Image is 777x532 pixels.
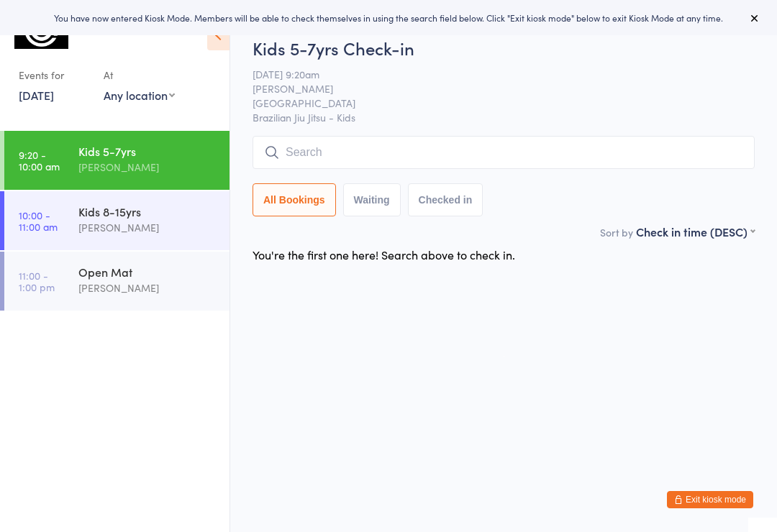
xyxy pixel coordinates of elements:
[4,191,230,250] a: 10:00 -11:00 amKids 8-15yrs[PERSON_NAME]
[253,110,755,124] span: Brazilian Jiu Jitsu - Kids
[19,149,60,172] time: 9:20 - 10:00 am
[19,63,89,87] div: Events for
[104,87,175,103] div: Any location
[78,219,217,236] div: [PERSON_NAME]
[78,280,217,296] div: [PERSON_NAME]
[19,87,54,103] a: [DATE]
[4,252,230,311] a: 11:00 -1:00 pmOpen Mat[PERSON_NAME]
[253,183,336,216] button: All Bookings
[253,67,732,81] span: [DATE] 9:20am
[19,209,58,232] time: 10:00 - 11:00 am
[636,224,755,239] div: Check in time (DESC)
[253,247,515,262] div: You're the first one here! Search above to check in.
[667,491,753,508] button: Exit kiosk mode
[253,96,732,110] span: [GEOGRAPHIC_DATA]
[78,159,217,175] div: [PERSON_NAME]
[253,81,732,96] span: [PERSON_NAME]
[253,36,755,60] h2: Kids 5-7yrs Check-in
[23,12,754,24] div: You have now entered Kiosk Mode. Members will be able to check themselves in using the search fie...
[19,270,55,293] time: 11:00 - 1:00 pm
[4,131,230,190] a: 9:20 -10:00 amKids 5-7yrs[PERSON_NAME]
[78,264,217,280] div: Open Mat
[408,183,483,216] button: Checked in
[78,203,217,219] div: Kids 8-15yrs
[343,183,401,216] button: Waiting
[104,63,175,87] div: At
[253,136,755,169] input: Search
[600,225,633,239] label: Sort by
[78,143,217,159] div: Kids 5-7yrs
